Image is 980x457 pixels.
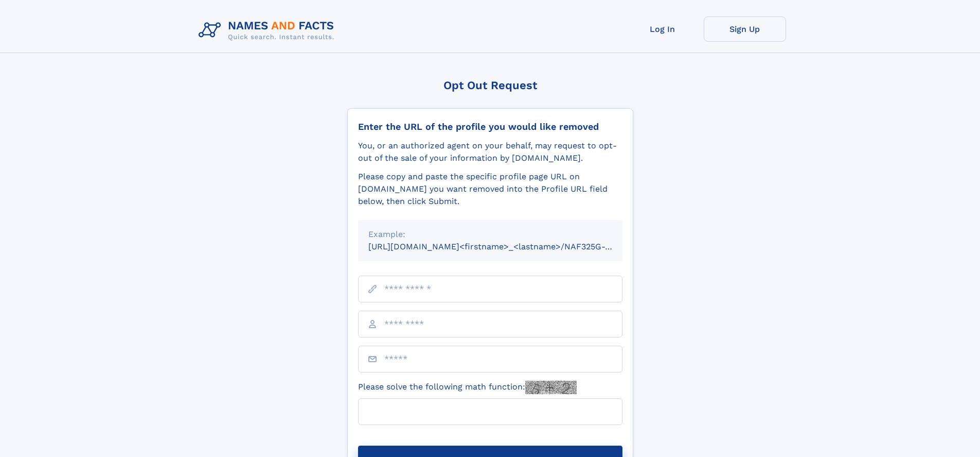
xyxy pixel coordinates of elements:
[358,171,622,208] div: Please copy and paste the specific profile page URL on [DOMAIN_NAME] you want removed into the Pr...
[368,242,642,251] small: [URL][DOMAIN_NAME]<firstname>_<lastname>/NAF325G-xxxxxxxx
[704,16,786,42] a: Sign Up
[194,16,343,44] img: Logo Names and Facts
[358,121,622,132] div: Enter the URL of the profile you would like removed
[621,16,704,42] a: Log In
[368,228,612,241] div: Example:
[358,381,577,394] label: Please solve the following math function:
[347,79,633,92] div: Opt Out Request
[358,140,622,164] div: You, or an authorized agent on your behalf, may request to opt-out of the sale of your informatio...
